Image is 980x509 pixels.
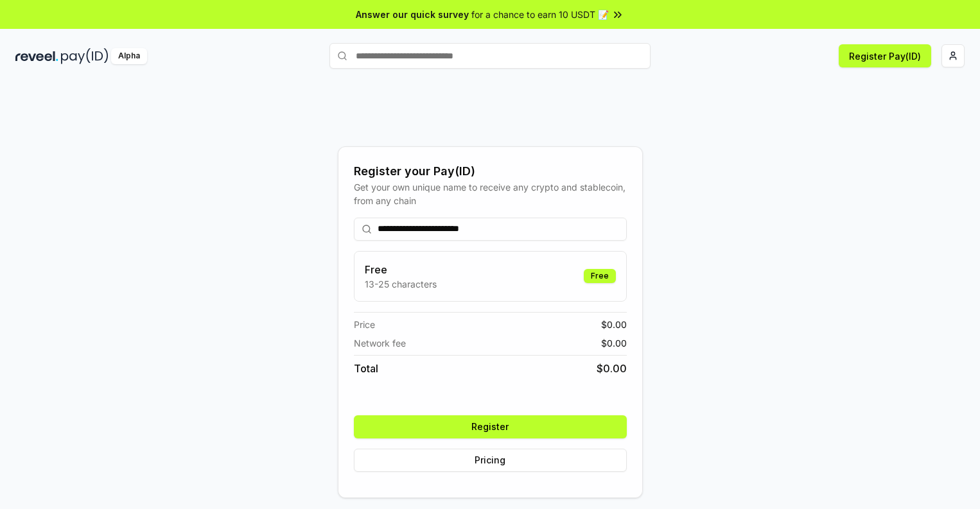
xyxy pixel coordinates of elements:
[111,48,147,64] div: Alpha
[354,162,627,180] div: Register your Pay(ID)
[354,449,627,472] button: Pricing
[601,336,627,350] span: $ 0.00
[839,44,931,67] button: Register Pay(ID)
[354,180,627,207] div: Get your own unique name to receive any crypto and stablecoin, from any chain
[601,318,627,331] span: $ 0.00
[354,318,375,331] span: Price
[61,48,109,64] img: pay_id
[354,336,406,350] span: Network fee
[15,48,58,64] img: reveel_dark
[365,262,437,277] h3: Free
[584,269,616,283] div: Free
[354,415,627,438] button: Register
[356,8,469,21] span: Answer our quick survey
[597,361,627,376] span: $ 0.00
[354,361,378,376] span: Total
[365,277,437,291] p: 13-25 characters
[471,8,609,21] span: for a chance to earn 10 USDT 📝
